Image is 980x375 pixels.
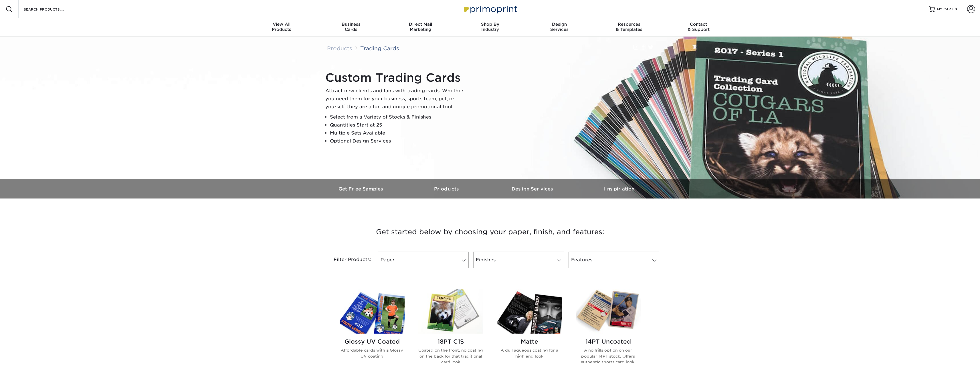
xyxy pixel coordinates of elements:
[664,22,733,32] div: & Support
[497,338,562,345] h2: Matte
[525,18,594,37] a: DesignServices
[247,22,316,32] div: Products
[23,6,79,13] input: SEARCH PRODUCTS.....
[247,18,316,37] a: View AllProducts
[497,289,562,374] a: Matte Trading Cards Matte A dull aqueous coating for a high end look
[318,252,376,268] div: Filter Products:
[418,289,483,334] img: 18PT C1S Trading Cards
[418,347,483,365] p: Coated on the front, no coating on the back for that traditional card look
[316,18,386,37] a: BusinessCards
[418,338,483,345] h2: 18PT C1S
[318,186,404,192] h3: Get Free Samples
[386,22,455,27] span: Direct Mail
[404,179,490,198] a: Products
[576,289,641,374] a: 14PT Uncoated Trading Cards 14PT Uncoated A no frills option on our popular 14PT stock. Offers au...
[247,22,316,27] span: View All
[340,347,405,359] p: Affordable cards with a Glossy UV coating
[594,22,664,27] span: Resources
[327,45,352,51] a: Products
[462,3,519,15] img: Primoprint
[576,347,641,365] p: A no frills option on our popular 14PT stock. Offers authentic sports card look.
[404,186,490,192] h3: Products
[490,186,576,192] h3: Design Services
[340,289,405,334] img: Glossy UV Coated Trading Cards
[340,338,405,345] h2: Glossy UV Coated
[318,179,404,198] a: Get Free Samples
[955,7,957,11] span: 0
[576,289,641,334] img: 14PT Uncoated Trading Cards
[664,22,733,27] span: Contact
[473,252,564,268] a: Finishes
[576,186,662,192] h3: Inspiration
[455,22,525,27] span: Shop By
[569,252,659,268] a: Features
[455,18,525,37] a: Shop ByIndustry
[386,18,455,37] a: Direct MailMarketing
[386,22,455,32] div: Marketing
[594,22,664,32] div: & Templates
[325,71,468,85] h1: Custom Trading Cards
[330,137,468,145] li: Optional Design Services
[525,22,594,32] div: Services
[525,22,594,27] span: Design
[323,219,658,245] h3: Get started below by choosing your paper, finish, and features:
[340,289,405,374] a: Glossy UV Coated Trading Cards Glossy UV Coated Affordable cards with a Glossy UV coating
[576,179,662,198] a: Inspiration
[360,45,399,51] a: Trading Cards
[455,22,525,32] div: Industry
[937,7,953,12] span: MY CART
[576,338,641,345] h2: 14PT Uncoated
[330,129,468,137] li: Multiple Sets Available
[594,18,664,37] a: Resources& Templates
[316,22,386,27] span: Business
[497,347,562,359] p: A dull aqueous coating for a high end look
[418,289,483,374] a: 18PT C1S Trading Cards 18PT C1S Coated on the front, no coating on the back for that traditional ...
[490,179,576,198] a: Design Services
[378,252,469,268] a: Paper
[330,113,468,121] li: Select from a Variety of Stocks & Finishes
[664,18,733,37] a: Contact& Support
[330,121,468,129] li: Quantities Start at 25
[325,87,468,111] p: Attract new clients and fans with trading cards. Whether you need them for your business, sports ...
[497,289,562,334] img: Matte Trading Cards
[316,22,386,32] div: Cards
